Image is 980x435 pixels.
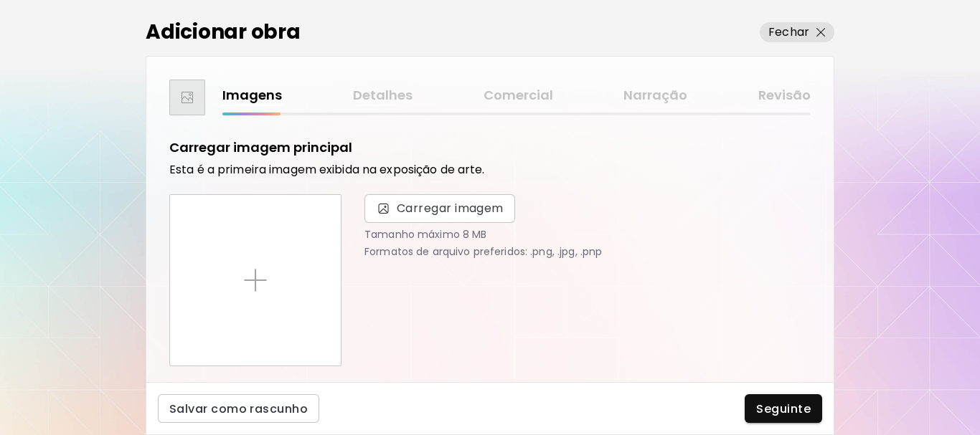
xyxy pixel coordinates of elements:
[364,229,811,240] p: Tamanho máximo 8 MB
[364,246,811,257] p: Formatos de arquivo preferidos: .png, .jpg, .pnp
[169,163,811,177] h6: Esta é a primeira imagem exibida na exposição de arte.
[169,401,308,416] span: Salvar como rascunho
[745,394,822,423] button: Seguinte
[364,194,515,223] span: Carregar imagem
[169,138,352,157] h5: Carregar imagem principal
[756,401,811,416] span: Seguinte
[158,394,319,423] button: Salvar como rascunho
[244,269,267,292] img: placeholder
[397,200,504,217] span: Carregar imagem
